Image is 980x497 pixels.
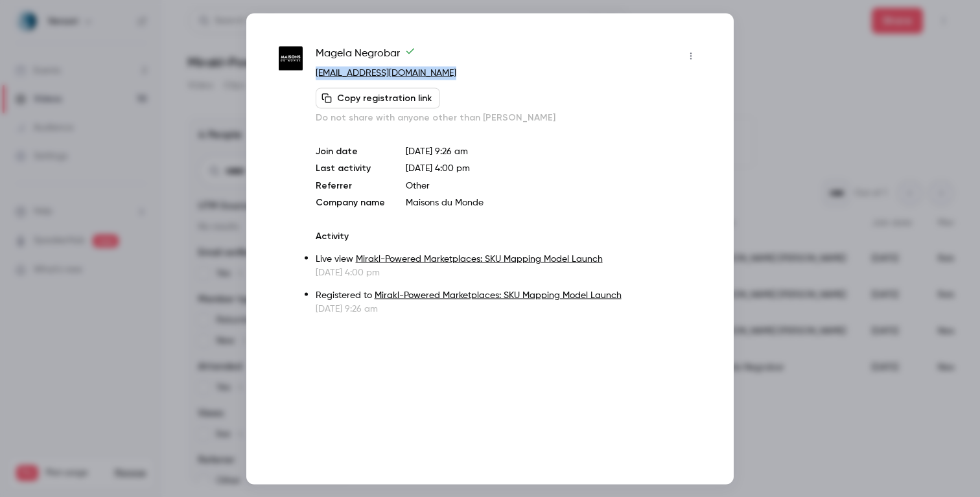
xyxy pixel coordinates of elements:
p: Join date [316,144,385,157]
span: [DATE] 4:00 pm [406,163,470,172]
p: [DATE] 9:26 am [316,302,701,315]
p: Referrer [316,179,385,192]
p: Maisons du Monde [406,196,701,209]
p: Registered to [316,288,701,302]
p: Live view [316,252,701,266]
p: [DATE] 4:00 pm [316,266,701,279]
a: [EMAIL_ADDRESS][DOMAIN_NAME] [316,68,456,77]
a: Mirakl-Powered Marketplaces: SKU Mapping Model Launch [375,290,622,299]
p: Other [406,179,701,192]
a: Mirakl-Powered Marketplaces: SKU Mapping Model Launch [356,254,603,263]
span: Magela Negrobar [316,45,415,66]
p: [DATE] 9:26 am [406,144,701,157]
p: Do not share with anyone other than [PERSON_NAME] [316,111,701,124]
button: Copy registration link [316,87,440,108]
img: maisonsdumonde.com [279,47,303,71]
p: Activity [316,229,701,242]
p: Company name [316,196,385,209]
p: Last activity [316,161,385,175]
